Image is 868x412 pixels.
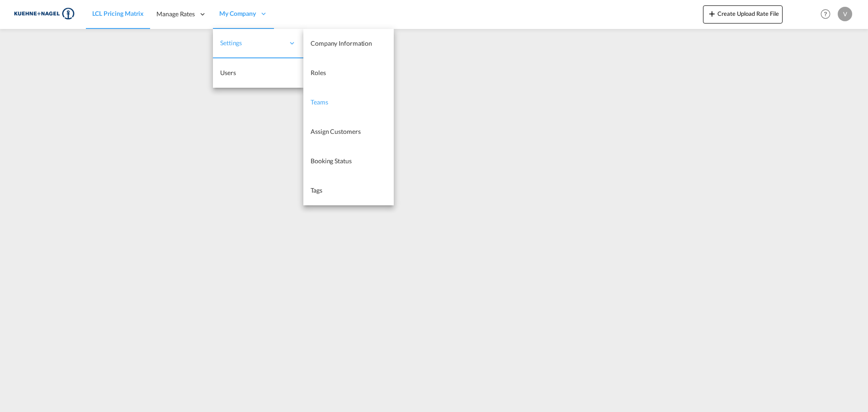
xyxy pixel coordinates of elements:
div: V [838,7,852,21]
span: Settings [220,38,284,47]
img: 36441310f41511efafde313da40ec4a4.png [14,4,75,24]
span: Booking Status [311,157,352,165]
button: icon-plus 400-fgCreate Upload Rate File [703,5,783,24]
span: Teams [311,98,328,106]
span: Help [818,6,833,22]
md-icon: icon-plus 400-fg [707,8,717,19]
a: Booking Status [303,147,394,176]
span: Roles [311,69,326,76]
a: Users [213,58,303,88]
span: LCL Pricing Matrix [92,9,144,17]
a: Tags [303,176,394,205]
a: Assign Customers [303,117,394,147]
div: Settings [213,29,303,58]
a: Company Information [303,29,394,58]
span: Assign Customers [311,128,360,135]
a: Teams [303,88,394,117]
span: Manage Rates [156,9,195,19]
span: Users [220,69,236,76]
span: My Company [219,9,256,18]
span: Tags [311,186,322,194]
span: Company Information [311,39,372,47]
div: Help [818,6,838,23]
a: Roles [303,58,394,88]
